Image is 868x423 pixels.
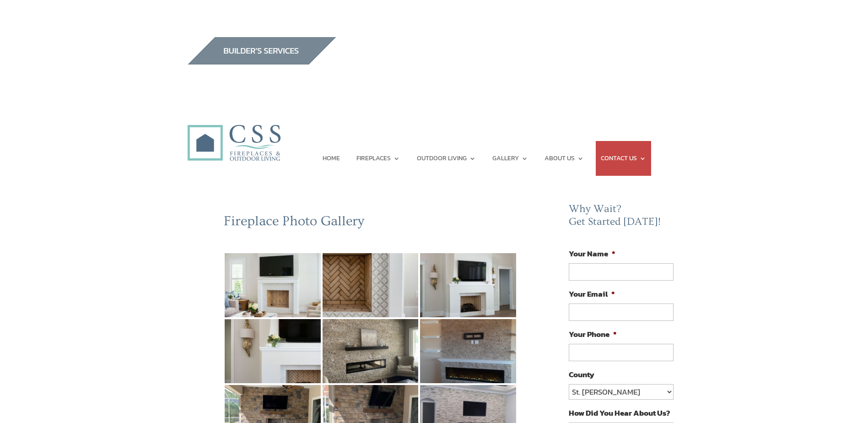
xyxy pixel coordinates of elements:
img: builders_btn [187,37,336,65]
a: builder services construction supply [187,56,336,68]
a: FIREPLACES [356,141,400,176]
a: HOME [323,141,340,176]
img: CSS Fireplaces & Outdoor Living (Formerly Construction Solutions & Supply)- Jacksonville Ormond B... [187,99,280,166]
h2: Fireplace Photo Gallery [224,213,518,234]
a: GALLERY [492,141,528,176]
img: 6 [420,319,516,383]
a: OUTDOOR LIVING [417,141,476,176]
label: Your Email [569,289,615,299]
img: 5 [323,319,419,383]
img: 2 [323,253,419,317]
label: Your Phone [569,329,617,339]
img: 1 [225,253,321,317]
label: Your Name [569,249,615,259]
label: How Did You Hear About Us? [569,408,670,418]
img: 4 [225,319,321,383]
a: CONTACT US [601,141,646,176]
label: County [569,369,594,380]
h2: Why Wait? Get Started [DATE]! [569,203,681,233]
a: ABOUT US [545,141,584,176]
img: 3 [420,253,516,317]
